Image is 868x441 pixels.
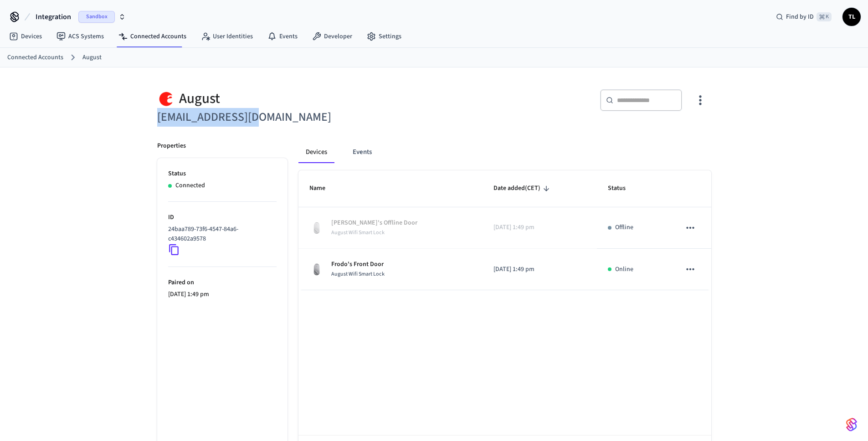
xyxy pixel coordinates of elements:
a: ACS Systems [49,28,111,45]
a: Connected Accounts [7,53,63,62]
a: Devices [2,28,49,45]
span: Find by ID [786,12,814,21]
span: ⌘ K [817,12,832,21]
button: Events [345,141,379,163]
p: Properties [157,141,186,151]
img: August Wifi Smart Lock 3rd Gen, Silver, Front [309,220,324,235]
p: [DATE] 1:49 pm [168,290,277,299]
p: [PERSON_NAME]'s Offline Door [331,218,417,228]
span: Sandbox [78,11,115,23]
button: Devices [298,141,334,163]
a: August [82,53,102,62]
p: [DATE] 1:49 pm [493,265,586,274]
a: Developer [305,28,360,45]
p: Connected [175,181,205,190]
span: Date added(CET) [493,181,552,195]
p: Online [615,265,633,274]
p: Status [168,169,277,179]
a: User Identities [194,28,260,45]
img: August Logo, Square [157,89,175,108]
img: August Wifi Smart Lock 3rd Gen, Silver, Front [309,262,324,277]
span: Name [309,181,337,195]
span: August Wifi Smart Lock [331,270,385,278]
img: SeamLogoGradient.69752ec5.svg [846,417,857,432]
table: sticky table [298,170,711,290]
span: Integration [36,11,71,22]
p: Offline [615,223,633,232]
h6: [EMAIL_ADDRESS][DOMAIN_NAME] [157,108,429,127]
span: August Wifi Smart Lock [331,229,385,236]
a: Settings [360,28,409,45]
div: connected account tabs [298,141,711,163]
div: August [157,89,429,108]
p: Paired on [168,278,277,287]
p: [DATE] 1:49 pm [493,223,586,232]
span: Status [608,181,637,195]
a: Connected Accounts [111,28,194,45]
p: ID [168,213,277,222]
div: Find by ID⌘ K [769,9,839,25]
a: Events [260,28,305,45]
button: TL [842,8,861,26]
span: TL [843,9,860,25]
p: 24baa789-73f6-4547-84a6-c434602a9578 [168,225,273,244]
p: Frodo's Front Door [331,260,385,269]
